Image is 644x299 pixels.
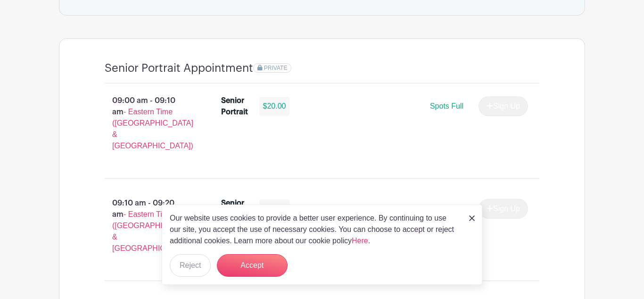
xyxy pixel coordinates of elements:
span: PRIVATE [264,65,288,71]
button: Reject [170,254,211,277]
div: $20.00 [259,97,290,116]
div: $20.00 [259,199,290,218]
p: Our website uses cookies to provide a better user experience. By continuing to use our site, you ... [170,213,459,247]
div: Senior Portrait [221,95,248,118]
span: - Eastern Time ([GEOGRAPHIC_DATA] & [GEOGRAPHIC_DATA]) [112,210,193,252]
span: - Eastern Time ([GEOGRAPHIC_DATA] & [GEOGRAPHIC_DATA]) [112,108,193,150]
div: Senior Portrait [221,197,248,220]
p: 09:00 am - 09:10 am [90,91,206,155]
h4: Senior Portrait Appointment [105,61,253,75]
a: Here [352,237,368,245]
img: close_button-5f87c8562297e5c2d7936805f587ecaba9071eb48480494691a3f1689db116b3.svg [469,215,475,221]
span: Spots Full [430,102,463,110]
button: Accept [217,254,288,277]
p: 09:10 am - 09:20 am [90,194,206,258]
